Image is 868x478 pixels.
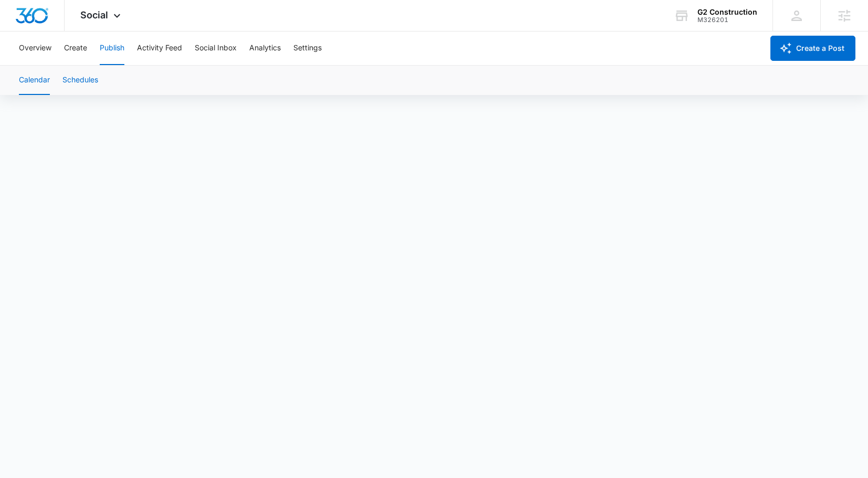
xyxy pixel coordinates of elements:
span: Social [80,9,108,20]
button: Publish [100,31,124,65]
button: Settings [293,31,322,65]
button: Calendar [19,66,50,95]
button: Schedules [62,66,98,95]
button: Social Inbox [195,31,237,65]
button: Activity Feed [137,31,182,65]
button: Analytics [249,31,281,65]
div: account name [697,8,757,16]
button: Create [64,31,87,65]
div: account id [697,16,757,24]
button: Create a Post [770,36,855,61]
button: Overview [19,31,51,65]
